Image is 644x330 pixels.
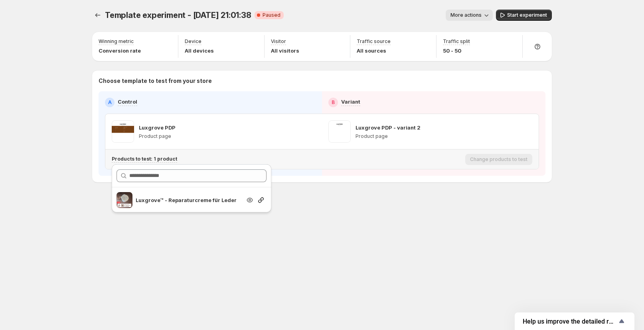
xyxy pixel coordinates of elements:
[185,47,214,55] p: All devices
[105,10,251,20] span: Template experiment - [DATE] 21:01:38
[263,12,281,18] span: Paused
[108,99,112,106] h2: A
[356,124,421,132] p: Luxgrove PDP - variant 2
[136,196,241,204] p: Luxgrove™ - Reparaturcreme für Leder
[332,99,335,106] h2: B
[112,120,134,143] img: Luxgrove PDP
[523,316,626,326] button: Show survey - Help us improve the detailed report for A/B campaigns
[450,12,482,18] span: More actions
[507,12,547,18] span: Start experiment
[139,124,176,132] p: Luxgrove PDP
[443,38,470,45] p: Traffic split
[112,192,271,208] ul: Search for and select a customer segment
[341,98,360,106] p: Variant
[139,133,176,139] p: Product page
[271,47,299,55] p: All visitors
[185,38,201,45] p: Device
[112,156,177,162] p: Products to test: 1 product
[523,318,617,325] span: Help us improve the detailed report for A/B campaigns
[356,133,421,139] p: Product page
[92,10,103,21] button: Experiments
[271,38,286,45] p: Visitor
[357,38,391,45] p: Traffic source
[117,192,132,208] img: Luxgrove™ - Reparaturcreme für Leder
[496,10,552,21] button: Start experiment
[99,77,545,85] p: Choose template to test from your store
[328,120,351,143] img: Luxgrove PDP - variant 2
[446,10,493,21] button: More actions
[99,38,134,45] p: Winning metric
[357,47,391,55] p: All sources
[443,47,470,55] p: 50 - 50
[118,98,137,106] p: Control
[99,47,141,55] p: Conversion rate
